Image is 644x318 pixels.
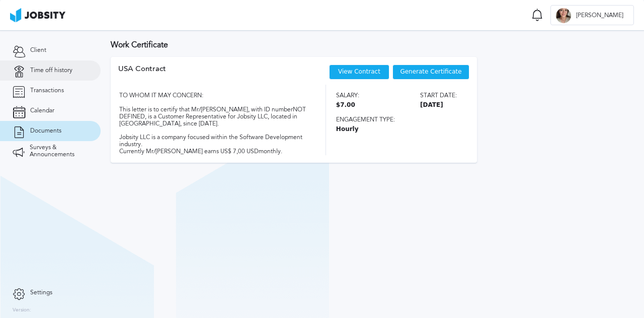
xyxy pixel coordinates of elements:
div: USA Contract [118,65,166,85]
img: ab4bad089aa723f57921c736e9817d99.png [10,8,65,22]
span: Surveys & Announcements [30,144,88,158]
span: Engagement type: [336,116,457,123]
span: [PERSON_NAME] [571,12,628,19]
span: Transactions [30,87,64,94]
label: Version: [13,307,31,313]
span: Hourly [336,126,457,133]
span: Settings [30,289,52,296]
h3: Work Certificate [111,40,634,49]
a: View Contract [338,68,380,75]
button: A[PERSON_NAME] [550,5,634,25]
div: A [556,8,571,23]
span: [DATE] [420,102,457,109]
span: Generate Certificate [400,69,461,76]
span: Client [30,47,46,54]
div: TO WHOM IT MAY CONCERN: This letter is to certify that Mr/[PERSON_NAME], with ID number NOT DEFIN... [118,85,308,155]
span: Start date: [420,92,457,99]
span: Calendar [30,107,54,114]
span: Salary: [336,92,359,99]
span: $7.00 [336,102,359,109]
span: Time off history [30,67,72,74]
span: Documents [30,128,61,135]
